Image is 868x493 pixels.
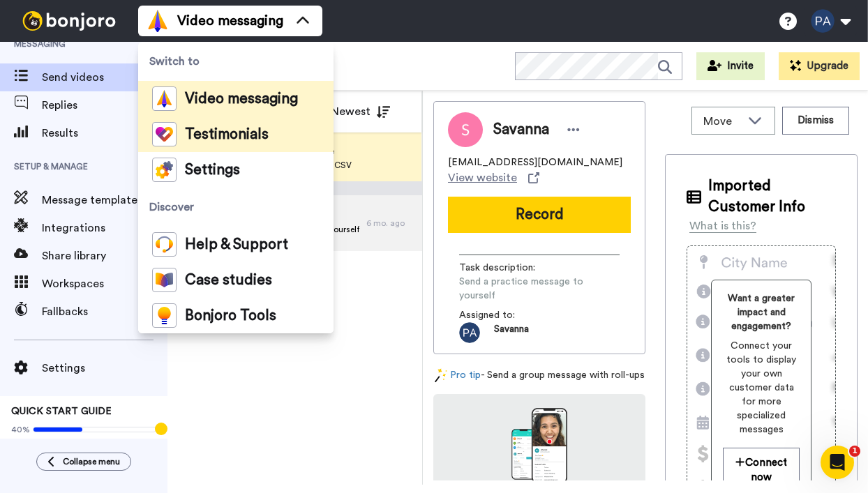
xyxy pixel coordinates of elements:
button: Dismiss [782,107,849,135]
img: tm-color.svg [152,122,177,146]
span: Assigned to: [459,308,557,322]
span: 40% [11,424,30,435]
span: Video messaging [185,92,298,106]
span: Savanna [493,119,549,140]
span: Want a greater impact and engagement? [723,291,800,333]
img: settings-colored.svg [152,158,177,182]
span: Integrations [42,220,167,236]
img: download [511,408,567,483]
span: [EMAIL_ADDRESS][DOMAIN_NAME] [448,156,622,169]
span: Switch to [138,42,334,81]
span: Bonjoro Tools [185,309,276,323]
span: Replies [42,97,167,114]
span: Video messaging [177,11,283,31]
button: Invite [696,52,765,80]
span: Savanna [494,322,529,343]
div: Tooltip anchor [155,423,167,435]
div: - Send a group message with roll-ups [433,368,645,383]
a: Testimonials [138,116,334,152]
a: View website [448,169,539,186]
a: Case studies [138,262,334,298]
span: Move [703,113,741,130]
span: Send videos [42,69,141,86]
span: 1 [849,446,860,457]
img: Image of Savanna [448,112,483,147]
div: What is this? [689,218,756,234]
img: magic-wand.svg [435,368,447,383]
button: Newest [320,98,401,126]
span: Settings [42,360,167,377]
a: Settings [138,152,334,188]
span: Settings [185,163,240,177]
span: Imported Customer Info [708,176,836,218]
span: Workspaces [42,275,167,292]
span: Connect your tools to display your own customer data for more specialized messages [723,339,800,437]
a: Bonjoro Tools [138,298,334,333]
span: QUICK START GUIDE [11,407,112,416]
img: ACg8ocLL8n2S6wBRH1Cos5Y0x-IftGJBLqN1WEA8KkfIpoQARYKvRe8D=s96-c [459,322,480,343]
a: Help & Support [138,227,334,262]
img: help-and-support-colored.svg [152,232,177,257]
span: Send yourself a test [11,438,156,449]
button: Connect now [723,448,800,493]
span: Task description : [459,261,557,275]
span: Fallbacks [42,303,167,320]
a: Pro tip [435,368,481,383]
img: case-study-colored.svg [152,268,177,292]
span: Case studies [185,273,272,287]
span: Help & Support [185,238,288,252]
span: Send a practice message to yourself [459,275,620,303]
span: Testimonials [185,128,269,142]
a: Video messaging [138,81,334,116]
button: Record [448,197,631,233]
img: vm-color.svg [147,10,169,32]
span: Discover [138,188,334,227]
span: Collapse menu [63,456,120,467]
img: bj-tools-colored.svg [152,303,177,328]
img: vm-color.svg [152,86,177,111]
span: View website [448,169,517,186]
span: Share library [42,248,167,264]
img: bj-logo-header-white.svg [17,11,121,31]
span: Results [42,125,167,142]
div: 6 mo. ago [366,218,415,229]
span: Message template [42,192,141,208]
button: Upgrade [779,52,860,80]
button: Collapse menu [36,453,131,471]
iframe: Intercom live chat [821,446,854,479]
